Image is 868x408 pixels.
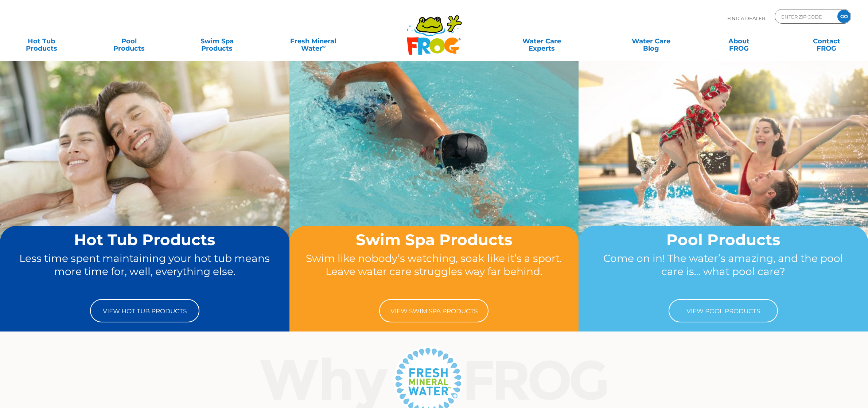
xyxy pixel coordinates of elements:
[617,34,685,48] a: Water CareBlog
[303,231,565,248] h2: Swim Spa Products
[669,299,778,322] a: View Pool Products
[14,231,276,248] h2: Hot Tub Products
[592,231,854,248] h2: Pool Products
[322,43,326,49] sup: ∞
[14,252,276,292] p: Less time spent maintaining your hot tub means more time for, well, everything else.
[379,299,489,322] a: View Swim Spa Products
[270,34,356,48] a: Fresh MineralWater∞
[727,9,765,27] p: Find A Dealer
[705,34,773,48] a: AboutFROG
[289,61,579,277] img: home-banner-swim-spa-short
[579,61,868,277] img: home-banner-pool-short
[90,299,199,322] a: View Hot Tub Products
[7,34,75,48] a: Hot TubProducts
[592,252,854,292] p: Come on in! The water’s amazing, and the pool care is… what pool care?
[183,34,251,48] a: Swim SpaProducts
[837,10,851,23] input: GO
[303,252,565,292] p: Swim like nobody’s watching, soak like it’s a sport. Leave water care struggles way far behind.
[95,34,163,48] a: PoolProducts
[486,34,597,48] a: Water CareExperts
[781,11,830,22] input: Zip Code Form
[793,34,861,48] a: ContactFROG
